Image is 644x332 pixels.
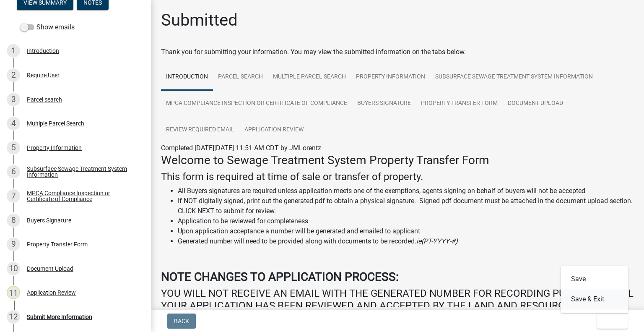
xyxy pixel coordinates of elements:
[161,117,239,144] a: Review Required Email
[178,236,634,246] li: Generated number will need to be provided along with documents to be recorded.
[161,171,634,183] h4: This form is required at time of sale or transfer of property.
[7,141,20,154] div: 5
[167,314,196,329] button: Back
[161,288,634,324] h4: YOU WILL NOT RECEIVE AN EMAIL WITH THE GENERATED NUMBER FOR RECORDING PURPOSES UNTIL YOUR APPLICA...
[161,144,321,152] span: Completed [DATE][DATE] 11:51 AM CDT by JMLorentz
[174,318,189,324] span: Back
[503,90,568,117] a: Document Upload
[161,153,634,167] h3: Welcome to Sewage Treatment System Property Transfer Form
[161,47,634,57] div: Thank you for submitting your information. You may view the submitted information on the tabs below.
[416,237,458,245] i: ie(PT-YYYY-#)
[178,186,634,196] li: All Buyers signatures are required unless application meets one of the exemptions, agents signing...
[161,64,213,91] a: Introduction
[7,189,20,203] div: 7
[178,196,634,216] li: If NOT digitally signed, print out the generated pdf to obtain a physical signature. Signed pdf d...
[178,216,634,226] li: Application to be reviewed for completeness
[161,90,352,117] a: MPCA Compliance Inspection or Certificate of Compliance
[7,238,20,251] div: 9
[7,93,20,106] div: 3
[27,72,60,78] div: Require User
[604,318,616,324] span: Exit
[351,64,430,91] a: Property Information
[561,289,628,309] button: Save & Exit
[27,290,76,295] div: Application Review
[20,22,75,32] label: Show emails
[178,226,634,236] li: Upon application acceptance a number will be generated and emailed to applicant
[352,90,416,117] a: Buyers Signature
[27,48,59,54] div: Introduction
[27,190,138,202] div: MPCA Compliance Inspection or Certificate of Compliance
[7,310,20,324] div: 12
[27,241,88,247] div: Property Transfer Form
[27,97,62,102] div: Parcel search
[416,90,503,117] a: Property Transfer Form
[268,64,351,91] a: Multiple Parcel Search
[7,286,20,299] div: 11
[27,145,82,151] div: Property Information
[7,117,20,130] div: 4
[7,44,20,58] div: 1
[27,217,71,223] div: Buyers Signature
[561,269,628,289] button: Save
[561,266,628,313] div: Exit
[597,314,628,329] button: Exit
[239,117,309,144] a: Application Review
[161,10,238,30] h1: Submitted
[27,314,92,320] div: Submit More Information
[27,120,84,126] div: Multiple Parcel Search
[7,262,20,275] div: 10
[161,270,399,284] strong: NOTE CHANGES TO APPLICATION PROCESS:
[7,165,20,178] div: 6
[27,166,138,178] div: Subsurface Sewage Treatment System Information
[7,68,20,82] div: 2
[430,64,598,91] a: Subsurface Sewage Treatment System Information
[213,64,268,91] a: Parcel search
[7,214,20,227] div: 8
[27,266,73,272] div: Document Upload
